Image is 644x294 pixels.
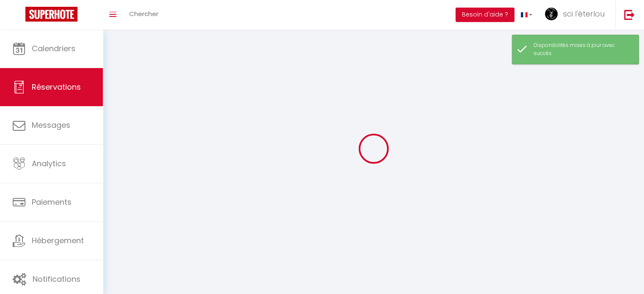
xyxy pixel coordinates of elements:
span: Notifications [33,274,80,284]
button: Besoin d'aide ? [456,8,514,22]
span: Analytics [32,158,66,169]
span: Calendriers [32,43,75,54]
div: Disponibilités mises à jour avec succès [533,41,630,58]
span: Paiements [32,197,72,207]
span: Hébergement [32,235,84,246]
span: Réservations [32,82,81,92]
span: Chercher [129,9,158,18]
img: ... [545,8,558,20]
span: Messages [32,120,70,130]
button: Ouvrir le widget de chat LiveChat [7,3,32,29]
span: sci l'éterlou [563,8,605,19]
img: Super Booking [25,7,77,22]
img: logout [624,9,635,20]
